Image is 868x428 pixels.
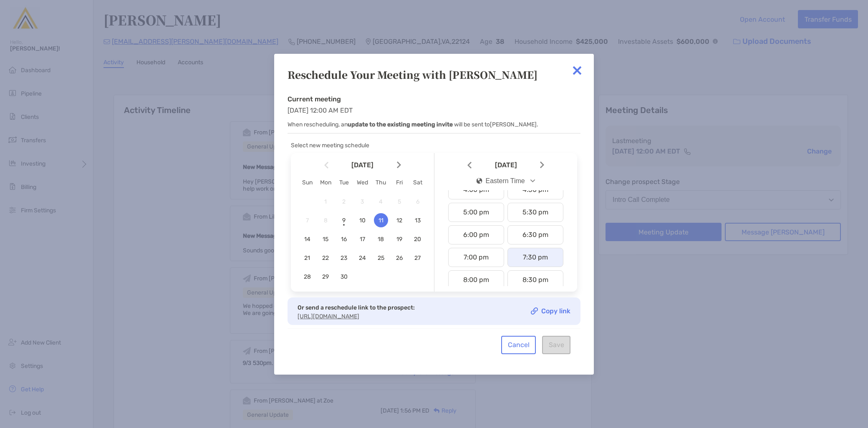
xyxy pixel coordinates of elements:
span: Select new meeting schedule [291,142,369,149]
div: 8:00 pm [448,270,504,290]
img: icon [477,178,482,184]
div: 7:30 pm [507,248,563,267]
span: 9 [337,217,351,224]
div: Sun [298,179,316,186]
img: Open dropdown arrow [530,179,535,182]
div: 8:30 pm [507,270,563,290]
span: 27 [411,254,425,262]
span: 28 [300,273,314,280]
span: 24 [355,254,369,262]
span: 4 [374,198,388,205]
img: Arrow icon [540,161,544,169]
span: 15 [318,236,333,243]
span: 20 [411,236,425,243]
img: Arrow icon [397,161,401,169]
span: 23 [337,254,351,262]
span: 8 [318,217,333,224]
span: 7 [300,217,314,224]
span: [DATE] [473,161,538,169]
span: 13 [411,217,425,224]
p: When rescheduling, an will be sent to [PERSON_NAME] . [288,119,580,130]
span: 14 [300,236,314,243]
span: 29 [318,273,333,280]
div: 6:30 pm [507,225,563,244]
button: iconEastern Time [469,171,542,191]
div: Fri [390,179,409,186]
span: 25 [374,254,388,262]
img: close modal icon [569,62,585,79]
div: Thu [372,179,390,186]
span: 2 [337,198,351,205]
div: 5:00 pm [448,203,504,222]
div: [DATE] 12:00 AM EDT [288,95,580,133]
div: 5:30 pm [507,203,563,222]
div: Mon [316,179,335,186]
div: Sat [409,179,427,186]
div: Wed [353,179,371,186]
div: 6:00 pm [448,225,504,244]
span: 21 [300,254,314,262]
span: 16 [337,236,351,243]
span: 10 [355,217,369,224]
span: 1 [318,198,333,205]
div: Eastern Time [477,177,525,185]
div: 7:00 pm [448,248,504,267]
div: Tue [335,179,353,186]
img: Arrow icon [324,161,328,169]
span: 5 [392,198,406,205]
span: 6 [411,198,425,205]
img: Arrow icon [467,161,472,169]
span: [DATE] [330,161,395,169]
span: 30 [337,273,351,280]
span: 18 [374,236,388,243]
b: update to the existing meeting invite [348,121,453,128]
span: 11 [374,217,388,224]
img: Copy link icon [531,307,538,315]
span: 17 [355,236,369,243]
span: 19 [392,236,406,243]
h4: Current meeting [288,95,580,103]
div: Reschedule Your Meeting with [PERSON_NAME] [288,67,580,82]
a: Copy link [531,307,570,315]
span: 22 [318,254,333,262]
button: Cancel [501,336,536,354]
p: Or send a reschedule link to the prospect: [298,302,415,313]
span: 3 [355,198,369,205]
span: 26 [392,254,406,262]
span: 12 [392,217,406,224]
